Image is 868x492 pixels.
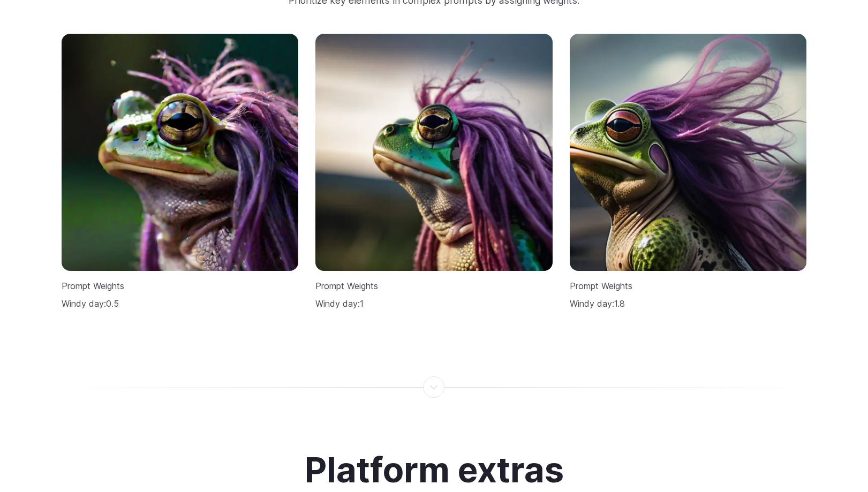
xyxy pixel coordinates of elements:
span: Prompt Weights [315,279,378,293]
img: A green frog with purple hair and big eyes [570,34,807,271]
img: A green frog with purple hair and big eyes [315,34,553,271]
span: Prompt Weights [570,279,632,293]
h2: Platform extras [305,451,564,489]
span: Windy day:1.8 [570,297,625,311]
span: Windy day:1 [315,297,364,311]
img: A green frog with purple hair and big eyes [62,34,299,271]
span: Windy day:0.5 [62,297,119,311]
span: Prompt Weights [62,279,124,293]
